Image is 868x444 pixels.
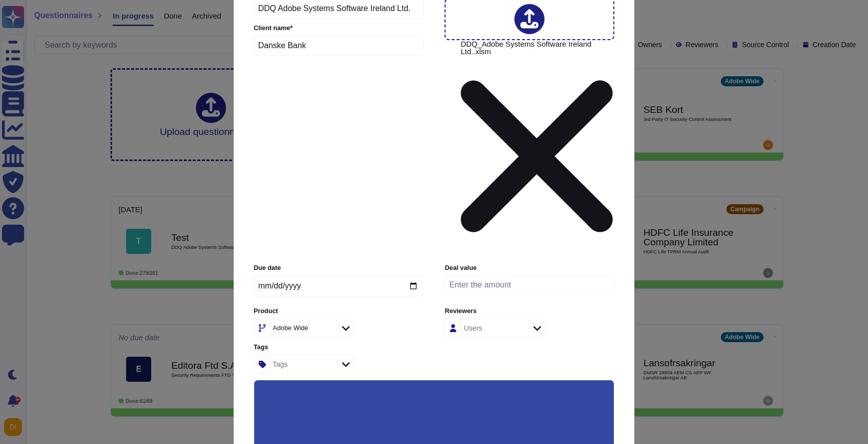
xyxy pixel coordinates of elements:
[464,325,483,332] div: Users
[445,265,614,271] label: Deal value
[461,40,613,257] span: DDQ_Adobe Systems Software Ireland Ltd..xlsm
[254,308,423,315] label: Product
[254,344,423,351] label: Tags
[445,275,614,294] input: Enter the amount
[254,25,423,32] label: Client name
[273,325,308,331] div: Adobe Wide
[273,361,288,368] div: Tags
[445,308,614,315] label: Reviewers
[254,275,423,297] input: Due date
[254,265,423,271] label: Due date
[254,36,423,56] input: Enter company name of the client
